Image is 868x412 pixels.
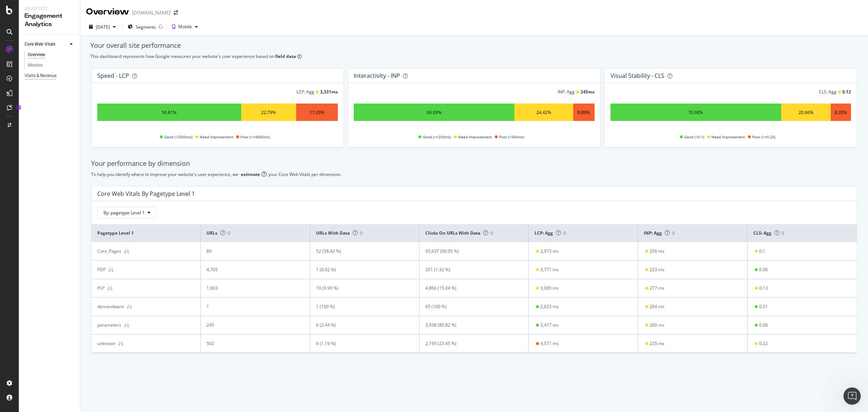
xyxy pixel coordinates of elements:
div: Interactivity - INP [354,72,400,79]
div: 0.12 [842,89,851,95]
div: [DATE] [96,24,110,30]
div: Monitor [28,62,43,69]
div: 4,571 ms [540,340,559,347]
div: 1 (100 %) [316,303,404,310]
div: 59.81% [162,109,176,115]
span: Need Improvement [458,133,492,141]
div: Speed - LCP [97,72,129,79]
button: Segments [125,21,159,33]
div: 2,195 (23.45 %) [425,340,513,347]
div: 4,765 [207,266,294,273]
div: Tooltip anchor [15,104,22,111]
b: field data [275,53,296,59]
div: Core Web Vitals [25,41,55,48]
div: 0.01 [759,303,768,310]
div: 2,417 ms [540,322,559,328]
div: 6 (1.19 %) [316,340,404,347]
div: 8.35% [835,109,847,115]
div: 1 [207,303,294,310]
div: Overview [28,51,45,59]
div: Core_Pages [97,248,121,255]
div: 8.89% [578,109,590,115]
div: 0.06 [759,322,768,328]
div: PLP [97,285,105,291]
div: 22.79% [261,109,276,115]
div: 19 (0.99 %) [316,285,404,291]
div: 204 ms [650,303,664,310]
div: 4,866 (15.04 %) [425,285,513,291]
div: 17.39% [310,109,324,115]
div: 2,023 ms [540,303,559,310]
div: 2,973 ms [540,248,559,255]
button: [DATE] [86,21,119,33]
div: 3,085 ms [540,285,559,291]
div: 245 ms [580,89,595,95]
div: LCP: Agg [297,89,314,95]
div: 1,903 [207,285,294,291]
div: 3,938 (80.82 %) [425,322,513,328]
span: INP: Agg [644,230,670,236]
div: 0.13 [759,285,768,291]
div: 235 ms [650,340,664,347]
div: 20.66% [799,109,813,115]
span: Need Improvement [711,133,745,141]
div: Analytics [25,6,74,12]
a: Visits & Revenue [25,72,75,80]
span: URLs [207,230,225,236]
a: Core Web Vitals [25,41,68,48]
div: 52 (58.42 %) [316,248,404,255]
div: 0.1 [759,248,765,255]
span: Need Improvement [200,133,233,141]
span: Poor (>=4000ms) [241,133,270,141]
span: Poor (>500ms) [499,133,524,141]
span: Segments [136,24,156,30]
div: 0.22 [759,340,768,347]
div: 3,771 ms [540,266,559,273]
span: By: pagetype Level 1 [103,210,145,216]
div: Overview [86,6,129,18]
div: 89 [207,248,294,255]
iframe: Intercom live chat [843,387,861,405]
div: unknown [97,340,115,347]
div: INP: Agg [558,89,575,95]
span: Poor (>=0.25) [752,133,775,141]
div: 256 ms [650,248,664,255]
div: 0.06 [759,266,768,273]
div: 223 ms [650,266,664,273]
span: Good (<=200ms) [423,133,451,141]
div: 6 (2.44 %) [316,322,404,328]
div: 3,331 ms [320,89,338,95]
div: demandware [97,303,124,310]
div: This dashboard represents how Google measures your website's user experience based on [90,53,858,59]
div: 200 ms [650,322,664,328]
div: Mobile [178,25,192,29]
div: 245 [207,322,294,328]
div: PDP [97,266,106,273]
div: 1 (0.02 %) [316,266,404,273]
span: Good (<2500ms) [164,133,192,141]
button: By: pagetype Level 1 [97,207,157,218]
div: Visits & Revenue [25,72,56,80]
span: pagetype Level 1 [97,230,193,236]
div: 201 (1.32 %) [425,266,513,273]
div: Visual Stability - CLS [610,72,664,79]
div: 95,637 (90.05 %) [425,248,513,255]
div: 502 [207,340,294,347]
div: Your overall site performance [90,41,858,50]
div: 24.42% [536,109,551,115]
div: [DOMAIN_NAME] [132,9,171,16]
div: arrow-right-arrow-left [174,10,178,15]
button: Mobile [169,21,201,33]
div: 66.69% [427,109,442,115]
span: LCP: Agg [535,230,561,236]
span: CLS: Agg [753,230,779,236]
div: 277 ms [650,285,664,291]
div: 65 (100 %) [425,303,513,310]
span: URLs with data [316,230,358,236]
div: Engagement Analytics [25,12,74,29]
div: 70.98% [688,109,703,115]
div: Your performance by dimension [91,159,857,168]
div: To help you identify where to improve your website's user experience, we your Core Web Vitals per... [91,171,857,177]
a: Overview [28,51,75,59]
span: Clicks on URLs with data [425,230,488,236]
